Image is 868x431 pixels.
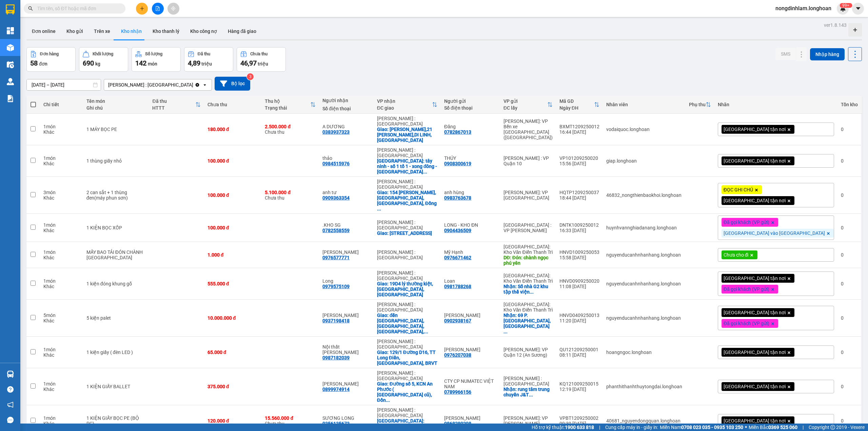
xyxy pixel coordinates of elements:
div: 0 [841,158,858,164]
div: [PERSON_NAME]: VP Quận 12 (An Sương) [504,347,553,358]
div: phanthithanhthuytongdai.longhoan [606,384,682,389]
span: [GEOGRAPHIC_DATA] tận nơi [724,275,786,281]
span: Miền Bắc [749,424,797,431]
span: nongdinhlam.longhoan [770,4,837,13]
span: ... [530,289,534,295]
span: 142 [135,59,146,67]
div: 5.100.000 đ [265,190,316,195]
span: [GEOGRAPHIC_DATA] tận nơi [724,383,786,390]
div: Đã thu [198,52,210,56]
div: 0383937323 [322,129,350,135]
div: [GEOGRAPHIC_DATA] : VP [PERSON_NAME] [504,222,553,233]
div: 555.000 đ [208,281,258,286]
div: 180.000 đ [208,127,258,132]
span: [GEOGRAPHIC_DATA] tận nơi [724,418,786,424]
div: Khác [43,255,80,260]
div: 18:44 [DATE] [559,195,599,201]
div: 0981788268 [444,284,471,289]
div: [GEOGRAPHIC_DATA]: Kho Văn Điển Thanh Trì [504,302,553,313]
div: [PERSON_NAME] : [GEOGRAPHIC_DATA] [377,220,437,230]
div: THÚY [444,155,497,161]
div: 1 KIỆN GIẤY BỌC PE (BỘ PC) [86,415,146,426]
img: warehouse-icon [7,61,14,68]
div: Đã thu [152,98,195,104]
span: triệu [201,61,212,67]
div: 1 kiện giấy ( đèn LED ) [86,350,146,355]
div: QU121209250001 [559,347,599,352]
div: LONG - KHO ĐN [444,222,497,228]
div: Giao: đến Villa #5, La Casa Town, Hoàng Quốc Việt, Street, 7th, Hồ Chí Minh [377,313,437,334]
span: [GEOGRAPHIC_DATA] tận nơi [724,310,786,316]
div: Nhãn [718,102,834,107]
button: Đã thu4,89 triệu [184,47,233,72]
div: A DƯƠNG [322,124,370,129]
div: 15:58 [DATE] [559,255,599,260]
div: 09:39 [DATE] [559,421,599,426]
div: Khác [43,387,80,392]
span: caret-down [855,5,861,12]
button: Kho công nợ [185,23,222,39]
span: đơn [39,61,47,67]
div: Chưa thu [265,415,316,426]
div: Giao: Đường số 5, KCN An Phước ( Long Thành cũ), Đồng Nai [377,381,437,403]
span: [GEOGRAPHIC_DATA] tận nơi [724,126,786,132]
div: vodaiquoc.longhoan [606,127,682,132]
div: Tồn kho [841,102,858,107]
div: 0984515976 [322,161,350,166]
div: Nhân viên [606,102,682,107]
button: caret-down [852,3,864,15]
button: SMS [775,48,796,60]
div: [PERSON_NAME]: VP [GEOGRAPHIC_DATA] [504,190,553,201]
div: Ghi chú [86,105,146,111]
div: 0 [841,192,858,198]
div: 0 [841,315,858,321]
div: 16:44 [DATE] [559,129,599,135]
div: 0983763678 [444,195,471,201]
div: Nhận: rung tâm trung chuyển J&T, Lô KB3, KCN Tân Phú Trung, Củ Chi. [504,387,553,397]
button: Khối lượng690kg [79,47,128,72]
div: giap.longhoan [606,158,682,164]
div: Số lượng [145,52,162,56]
div: [PERSON_NAME] : [GEOGRAPHIC_DATA] [377,249,437,260]
div: Tạo kho hàng mới [848,23,862,37]
span: question-circle [7,386,14,393]
div: Chi tiết [43,102,80,107]
div: 1 món [43,415,80,421]
div: 0976207038 [444,352,471,358]
div: HNVD0909250020 [559,278,599,284]
div: Đơn hàng [40,52,59,56]
div: 10.000.000 đ [208,315,258,321]
div: Tên món [86,98,146,104]
div: Nhận: Số nhà G2 khu tập thể viện khoa học nông nghiệp, vĩnh quỳnh, thanh trì, hà nội [504,284,553,295]
div: Phụ thu [689,102,706,107]
div: Người nhận [322,98,370,103]
span: ... [529,392,533,397]
span: [GEOGRAPHIC_DATA] tận nơi [724,158,786,164]
div: VP101209250020 [559,155,599,161]
button: Kho thanh lý [147,23,185,39]
div: Chưa thu [208,102,258,107]
span: aim [171,6,176,11]
span: [GEOGRAPHIC_DATA] tận nơi [724,198,786,204]
div: Mỹ Hạnh [444,249,497,255]
span: 690 [83,59,94,67]
div: [PERSON_NAME]: VP Bến xe [GEOGRAPHIC_DATA] ([GEOGRAPHIC_DATA]) [504,118,553,140]
div: [PERSON_NAME] : [GEOGRAPHIC_DATA] [377,407,437,418]
span: | [599,424,600,431]
div: Khác [43,228,80,233]
span: 46,97 [240,59,257,67]
div: 0976577771 [322,255,350,260]
img: logo-vxr [6,4,15,15]
div: 0 [841,252,858,258]
div: Mã GD [559,98,594,104]
div: 1 MÁY BỌC PE [86,127,146,132]
button: Đơn online [26,23,61,39]
div: anh hùng [444,190,497,195]
div: Người gửi [444,98,497,104]
button: Đơn hàng58đơn [26,47,76,72]
span: ... [424,329,428,334]
strong: 1900 633 818 [565,425,594,430]
div: 0 [841,384,858,389]
div: 0782867013 [444,129,471,135]
div: Khác [43,352,80,358]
